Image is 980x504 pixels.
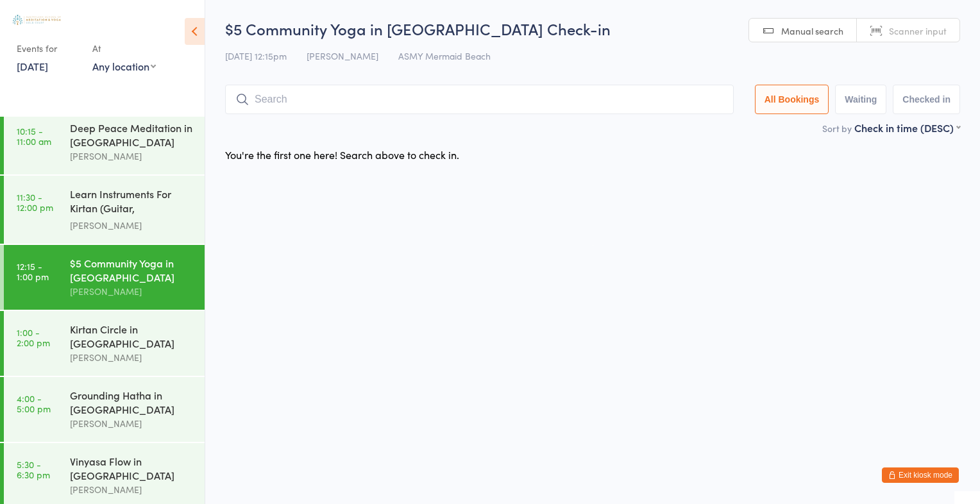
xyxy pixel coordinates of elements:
div: [PERSON_NAME] [70,284,194,299]
div: [PERSON_NAME] [70,149,194,164]
div: Learn Instruments For Kirtan (Guitar, Harmonium, U... [70,187,194,218]
time: 11:30 - 12:00 pm [17,192,53,212]
button: All Bookings [755,85,829,114]
div: [PERSON_NAME] [70,350,194,365]
time: 4:00 - 5:00 pm [17,393,51,414]
a: 11:30 -12:00 pmLearn Instruments For Kirtan (Guitar, Harmonium, U...[PERSON_NAME] [4,176,205,244]
input: Search [225,85,734,114]
a: 10:15 -11:00 amDeep Peace Meditation in [GEOGRAPHIC_DATA][PERSON_NAME] [4,110,205,174]
time: 10:15 - 11:00 am [17,126,51,146]
span: Manual search [781,24,843,37]
img: Australian School of Meditation & Yoga (Gold Coast) [13,15,61,25]
button: Exit kiosk mode [882,467,959,483]
h2: $5 Community Yoga in [GEOGRAPHIC_DATA] Check-in [225,18,960,39]
div: [PERSON_NAME] [70,416,194,431]
a: 1:00 -2:00 pmKirtan Circle in [GEOGRAPHIC_DATA][PERSON_NAME] [4,311,205,376]
div: Kirtan Circle in [GEOGRAPHIC_DATA] [70,322,194,350]
div: $5 Community Yoga in [GEOGRAPHIC_DATA] [70,256,194,284]
a: 4:00 -5:00 pmGrounding Hatha in [GEOGRAPHIC_DATA][PERSON_NAME] [4,377,205,442]
span: [PERSON_NAME] [307,49,378,62]
div: Grounding Hatha in [GEOGRAPHIC_DATA] [70,388,194,416]
time: 12:15 - 1:00 pm [17,261,49,281]
a: 12:15 -1:00 pm$5 Community Yoga in [GEOGRAPHIC_DATA][PERSON_NAME] [4,245,205,310]
button: Waiting [835,85,886,114]
time: 5:30 - 6:30 pm [17,459,50,480]
span: ASMY Mermaid Beach [398,49,491,62]
div: You're the first one here! Search above to check in. [225,147,459,162]
label: Sort by [822,122,852,135]
div: Events for [17,38,80,59]
span: [DATE] 12:15pm [225,49,287,62]
div: Deep Peace Meditation in [GEOGRAPHIC_DATA] [70,121,194,149]
a: [DATE] [17,59,48,73]
div: [PERSON_NAME] [70,218,194,233]
button: Checked in [893,85,960,114]
time: 1:00 - 2:00 pm [17,327,50,348]
div: Any location [92,59,156,73]
div: Vinyasa Flow in [GEOGRAPHIC_DATA] [70,454,194,482]
div: [PERSON_NAME] [70,482,194,497]
div: At [92,38,156,59]
div: Check in time (DESC) [854,121,960,135]
span: Scanner input [889,24,947,37]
